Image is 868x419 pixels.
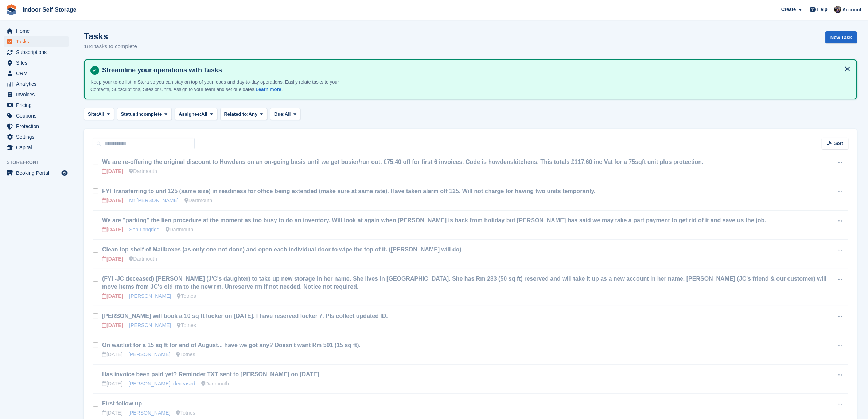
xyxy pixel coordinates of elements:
[4,47,69,57] a: menu
[16,26,60,36] span: Home
[4,89,69,100] a: menu
[16,100,60,110] span: Pricing
[4,111,69,121] a: menu
[6,4,17,15] img: stora-icon-8386f47178a22dfd0bd8f6a31ec36ba5ce8667c1dd55bd0f319d3a0aa187defe.svg
[84,31,137,41] h1: Tasks
[7,159,73,166] span: Storefront
[16,132,60,142] span: Settings
[84,42,137,51] p: 184 tasks to complete
[20,4,79,16] a: Indoor Self Storage
[4,58,69,68] a: menu
[16,47,60,57] span: Subscriptions
[256,87,281,92] a: Learn more
[842,6,861,14] span: Account
[4,26,69,36] a: menu
[817,6,828,13] span: Help
[4,132,69,142] a: menu
[16,142,60,153] span: Capital
[4,68,69,78] a: menu
[90,78,346,93] p: Keep your to-do list in Stora so you can stay on top of your leads and day-to-day operations. Eas...
[16,36,60,47] span: Tasks
[834,6,841,13] img: Sandra Pomeroy
[825,31,857,43] a: New Task
[60,169,69,177] a: Preview store
[4,142,69,153] a: menu
[16,58,60,68] span: Sites
[16,89,60,100] span: Invoices
[16,168,60,178] span: Booking Portal
[4,121,69,131] a: menu
[4,100,69,110] a: menu
[99,66,851,74] h4: Streamline your operations with Tasks
[781,6,796,13] span: Create
[16,121,60,131] span: Protection
[16,79,60,89] span: Analytics
[16,111,60,121] span: Coupons
[16,68,60,78] span: CRM
[4,79,69,89] a: menu
[4,168,69,178] a: menu
[4,36,69,47] a: menu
